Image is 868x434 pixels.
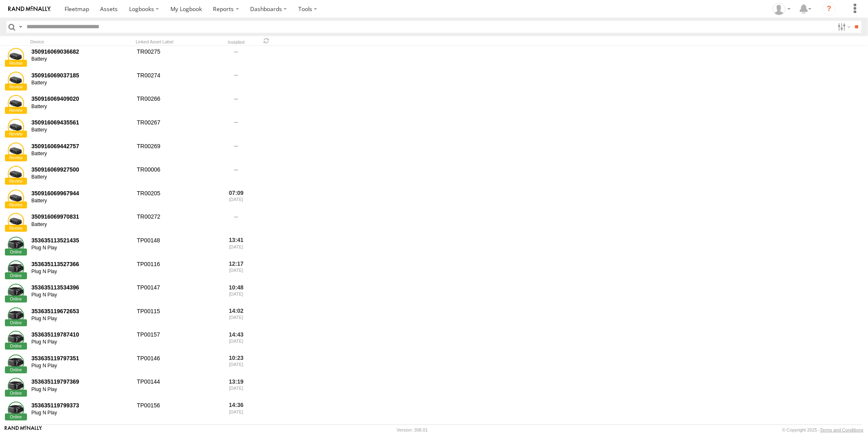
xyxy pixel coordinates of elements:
[136,400,217,423] div: TP00156
[31,174,131,181] div: Battery
[770,3,794,15] div: Zarni Lwin
[136,118,217,140] div: TR00267
[820,427,864,432] a: Terms and Conditions
[30,39,132,45] div: Device
[31,151,131,157] div: Battery
[17,21,24,33] label: Search Query
[136,259,217,281] div: TP00116
[221,283,252,305] div: 10:48 [DATE]
[31,142,131,150] div: 350916069442757
[823,2,836,16] i: ?
[31,363,131,369] div: Plug N Play
[31,410,131,416] div: Plug N Play
[31,222,131,228] div: Battery
[31,387,131,393] div: Plug N Play
[136,188,217,210] div: TR00205
[31,95,131,102] div: 350916069409020
[221,400,252,423] div: 14:36 [DATE]
[221,259,252,281] div: 12:17 [DATE]
[31,237,131,244] div: 353635113521435
[136,212,217,234] div: TR00272
[8,6,51,12] img: rand-logo.svg
[136,330,217,352] div: TP00157
[136,306,217,328] div: TP00115
[136,70,217,93] div: TR00274
[31,213,131,220] div: 350916069970831
[221,353,252,375] div: 10:23 [DATE]
[221,188,252,210] div: 07:09 [DATE]
[31,104,131,110] div: Battery
[31,378,131,385] div: 353635119797369
[31,80,131,86] div: Battery
[136,39,217,45] div: Linked Asset Label
[262,37,271,45] span: Refresh
[31,48,131,55] div: 350916069036682
[136,353,217,375] div: TP00146
[31,72,131,79] div: 350916069037185
[136,47,217,69] div: TR00275
[221,377,252,399] div: 13:19 [DATE]
[31,245,131,251] div: Plug N Play
[834,21,852,33] label: Search Filter Options
[31,119,131,126] div: 350916069435561
[136,94,217,116] div: TR00266
[31,198,131,204] div: Battery
[221,306,252,328] div: 14:02 [DATE]
[221,235,252,258] div: 13:41 [DATE]
[397,427,428,432] div: Version: 308.01
[31,127,131,133] div: Battery
[136,141,217,163] div: TR00269
[31,339,131,346] div: Plug N Play
[782,427,864,432] div: © Copyright 2025 -
[136,283,217,305] div: TP00147
[31,284,131,291] div: 353635113534396
[136,165,217,187] div: TR00006
[31,331,131,338] div: 353635119787410
[221,330,252,352] div: 14:43 [DATE]
[31,307,131,315] div: 353635119672653
[31,190,131,197] div: 350916069967944
[136,235,217,258] div: TP00148
[31,355,131,362] div: 353635119797351
[31,269,131,275] div: Plug N Play
[221,41,252,45] div: Installed
[31,316,131,322] div: Plug N Play
[31,56,131,63] div: Battery
[136,377,217,399] div: TP00144
[31,166,131,173] div: 350916069927500
[31,402,131,409] div: 353635119799373
[4,426,42,434] a: Visit our Website
[31,260,131,268] div: 353635113527366
[31,292,131,298] div: Plug N Play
